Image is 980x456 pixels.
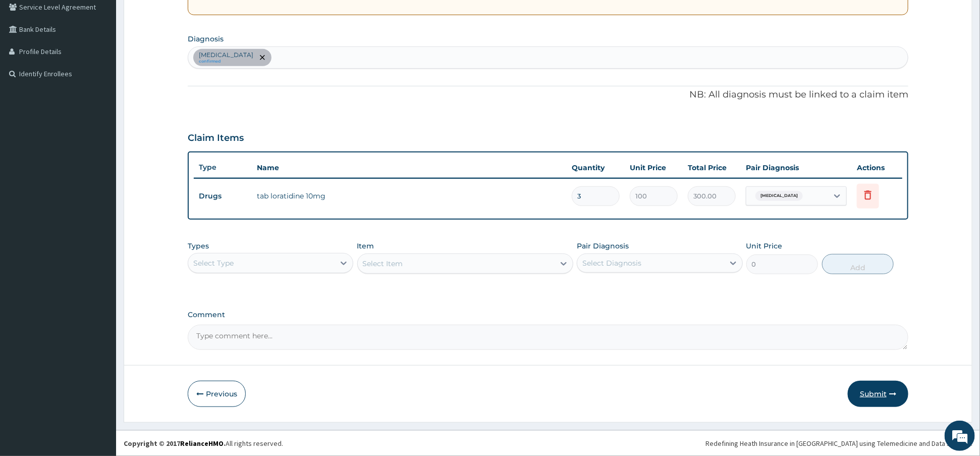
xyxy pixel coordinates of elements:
th: Pair Diagnosis [741,158,852,178]
td: tab loratidine 10mg [252,186,567,206]
img: d_794563401_company_1708531726252_794563401 [19,50,41,76]
th: Actions [852,158,902,178]
footer: All rights reserved. [116,430,980,456]
a: RelianceHMO [180,439,224,448]
label: Types [188,242,209,250]
h3: Claim Items [188,133,244,144]
span: We're online! [59,127,139,229]
p: [MEDICAL_DATA] [199,51,253,59]
strong: Copyright © 2017 . [124,439,226,448]
label: Comment [188,311,908,319]
span: [MEDICAL_DATA] [755,191,803,201]
p: NB: All diagnosis must be linked to a claim item [188,88,908,102]
td: Drugs [194,187,252,206]
div: Chat with us now [52,57,170,70]
th: Name [252,158,567,178]
div: Redefining Heath Insurance in [GEOGRAPHIC_DATA] using Telemedicine and Data Science! [705,438,972,448]
label: Diagnosis [188,34,224,44]
button: Submit [848,381,908,407]
div: Select Diagnosis [582,258,641,268]
label: Unit Price [746,241,783,251]
th: Type [194,158,252,177]
span: remove selection option [258,53,267,62]
textarea: Type your message and hit 'Enter' [5,276,192,311]
button: Add [822,254,894,274]
div: Minimize live chat window [166,5,190,29]
div: Select Type [193,258,234,268]
label: Item [357,241,374,251]
th: Quantity [567,158,625,178]
th: Total Price [683,158,741,178]
button: Previous [188,381,246,407]
th: Unit Price [625,158,683,178]
small: confirmed [199,59,253,64]
label: Pair Diagnosis [577,241,629,251]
